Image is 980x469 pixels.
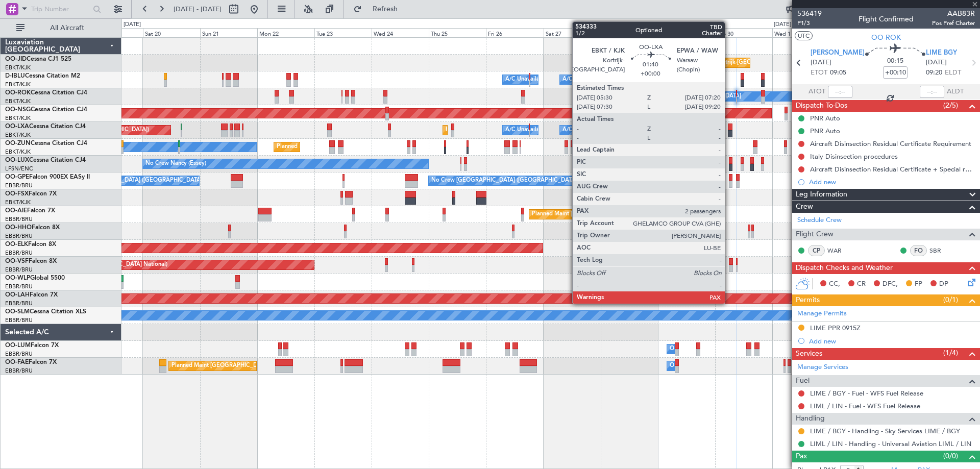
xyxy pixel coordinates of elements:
a: EBBR/BRU [5,266,33,274]
div: CP [808,245,825,256]
a: EBBR/BRU [5,300,33,307]
a: EBKT/KJK [5,97,31,105]
div: Owner Melsbroek Air Base [670,358,739,374]
div: Planned Maint [GEOGRAPHIC_DATA] ([GEOGRAPHIC_DATA]) [532,207,693,222]
div: A/C Unavailable [GEOGRAPHIC_DATA] ([GEOGRAPHIC_DATA] National) [505,122,695,138]
a: EBBR/BRU [5,215,33,223]
div: No Crew Nancy (Essey) [145,156,206,171]
span: P1/3 [797,19,822,28]
a: EBKT/KJK [5,81,31,88]
a: OO-NSGCessna Citation CJ4 [5,107,87,113]
div: Add new [809,337,975,345]
span: Fuel [796,375,810,387]
div: No Crew [GEOGRAPHIC_DATA] ([GEOGRAPHIC_DATA] National) [431,173,602,188]
a: EBBR/BRU [5,232,33,240]
span: Permits [796,294,820,306]
span: D-IBLU [5,73,25,79]
span: [DATE] - [DATE] [174,5,222,14]
span: OO-NSG [5,107,31,113]
span: OO-ROK [5,90,31,96]
span: LIME BGY [926,48,957,58]
div: Wed 24 [372,28,429,37]
div: Owner [GEOGRAPHIC_DATA]-[GEOGRAPHIC_DATA] [603,89,741,104]
div: Sat 20 [143,28,200,37]
div: Tue 23 [314,28,372,37]
a: EBBR/BRU [5,350,33,358]
div: A/C Unavailable [GEOGRAPHIC_DATA] ([GEOGRAPHIC_DATA] National) [505,72,695,87]
div: PNR Auto [810,127,840,135]
span: [DATE] [926,58,947,68]
div: Planned Maint Kortrijk-[GEOGRAPHIC_DATA] [277,139,396,155]
a: EBKT/KJK [5,148,31,156]
div: Fri 26 [486,28,543,37]
span: OO-LUX [5,157,29,163]
a: SBR [929,246,952,255]
div: PNR Auto [810,114,840,122]
span: OO-LAH [5,292,30,298]
input: Trip Number [31,2,90,17]
button: UTC [795,31,813,40]
span: 09:20 [926,68,942,78]
a: OO-VSFFalcon 8X [5,258,57,264]
div: Sun 28 [601,28,658,37]
span: [DATE] [811,58,831,68]
span: Services [796,348,822,360]
span: FP [915,279,922,289]
span: DFC, [883,279,898,289]
span: All Aircraft [27,24,108,32]
div: [DATE] [774,20,791,29]
div: Add new [809,178,975,186]
a: OO-AIEFalcon 7X [5,208,55,214]
span: CR [857,279,866,289]
span: ETOT [811,68,827,78]
span: (1/4) [943,348,958,358]
div: Sun 21 [200,28,257,37]
a: OO-FSXFalcon 7X [5,191,57,197]
div: Flight Confirmed [859,14,914,24]
span: OO-SLM [5,309,30,315]
span: OO-ROK [871,32,901,43]
div: Mon 29 [658,28,715,37]
div: A/C Unavailable [GEOGRAPHIC_DATA]-[GEOGRAPHIC_DATA] [562,72,725,87]
a: OO-JIDCessna CJ1 525 [5,56,71,62]
span: OO-ELK [5,241,28,248]
div: [DATE] [124,20,141,29]
a: EBKT/KJK [5,131,31,139]
a: OO-FAEFalcon 7X [5,359,57,365]
a: OO-GPEFalcon 900EX EASy II [5,174,90,180]
a: Schedule Crew [797,215,842,226]
button: Refresh [349,1,410,17]
span: CC, [829,279,840,289]
span: OO-VSF [5,258,29,264]
span: 00:15 [887,56,903,66]
span: OO-FSX [5,191,29,197]
span: OO-HHO [5,225,32,231]
span: (0/0) [943,451,958,461]
span: OO-ZUN [5,140,31,146]
a: OO-LUMFalcon 7X [5,342,59,349]
div: Aircraft Disinsection Residual Certificate + Special request [810,165,975,174]
div: Planned Maint Kortrijk-[GEOGRAPHIC_DATA] [446,122,565,138]
span: Pos Pref Charter [932,19,975,28]
a: EBBR/BRU [5,316,33,324]
a: OO-LAHFalcon 7X [5,292,58,298]
span: OO-LXA [5,124,29,130]
span: [PERSON_NAME] [811,48,865,58]
span: ALDT [947,87,964,97]
a: EBBR/BRU [5,249,33,257]
span: ELDT [945,68,961,78]
div: Aircraft Disinsection Residual Certificate Requirement [810,139,971,148]
span: OO-GPE [5,174,29,180]
a: OO-ZUNCessna Citation CJ4 [5,140,87,146]
span: Dispatch Checks and Weather [796,262,893,274]
span: 536419 [797,8,822,19]
span: Dispatch To-Dos [796,100,847,112]
a: LFSN/ENC [5,165,33,172]
a: OO-ROKCessna Citation CJ4 [5,90,87,96]
div: No Crew [GEOGRAPHIC_DATA] ([GEOGRAPHIC_DATA] National) [57,173,228,188]
div: Planned Maint [GEOGRAPHIC_DATA] ([GEOGRAPHIC_DATA] National) [171,358,356,374]
div: Italy Disinsection procedures [810,152,898,161]
a: LIME / BGY - Fuel - WFS Fuel Release [810,389,923,398]
a: EBBR/BRU [5,367,33,375]
span: Leg Information [796,189,847,201]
